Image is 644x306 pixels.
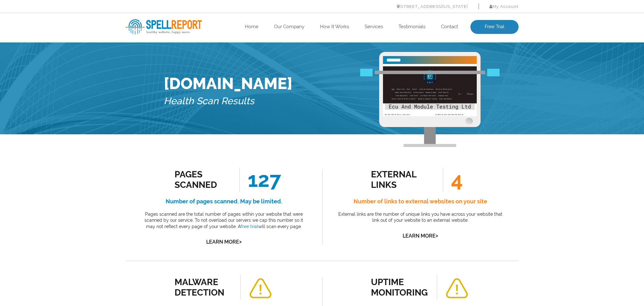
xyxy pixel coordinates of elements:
[436,231,438,240] span: >
[239,237,242,246] span: >
[175,277,232,298] div: malware detection
[175,169,232,190] div: Pages Scanned
[249,278,272,299] img: alert
[140,196,308,207] h4: Number of pages scanned. May be limited.
[371,277,428,298] div: uptime monitoring
[371,169,428,190] div: external links
[445,278,469,299] img: alert
[336,196,504,207] h4: Number of links to external websites on your site
[403,233,438,239] a: Learn More>
[383,64,477,116] img: Free Website Analysis
[379,52,481,147] img: Free Webiste Analysis
[164,74,292,93] h1: [DOMAIN_NAME]
[206,239,242,245] a: Learn More>
[443,168,463,192] span: 4
[164,93,292,110] h5: Health Scan Results
[360,74,500,82] img: Free Webiste Analysis
[336,211,504,224] p: External links are the number of unique links you have across your website that link out of your ...
[140,211,308,230] p: Pages scanned are the total number of pages within your website that were scanned by our service....
[239,168,281,192] span: 127
[241,224,258,229] a: free trial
